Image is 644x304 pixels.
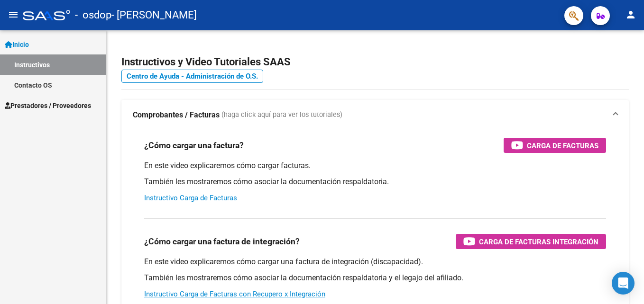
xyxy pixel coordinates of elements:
[144,161,606,171] p: En este video explicaremos cómo cargar facturas.
[612,272,635,295] div: Open Intercom Messenger
[5,100,91,111] span: Prestadores / Proveedores
[144,235,300,248] h3: ¿Cómo cargar una factura de integración?
[111,5,197,26] span: - [PERSON_NAME]
[121,100,629,130] mat-expansion-panel-header: Comprobantes / Facturas (haga click aquí para ver los tutoriales)
[144,139,244,152] h3: ¿Cómo cargar una factura?
[75,5,111,26] span: - osdop
[121,70,263,83] a: Centro de Ayuda - Administración de O.S.
[8,9,19,20] mat-icon: menu
[133,110,220,120] strong: Comprobantes / Facturas
[144,273,606,283] p: También les mostraremos cómo asociar la documentación respaldatoria y el legajo del afiliado.
[144,194,237,202] a: Instructivo Carga de Facturas
[121,53,629,71] h2: Instructivos y Video Tutoriales SAAS
[144,177,606,187] p: También les mostraremos cómo asociar la documentación respaldatoria.
[456,234,606,249] button: Carga de Facturas Integración
[479,236,598,248] span: Carga de Facturas Integración
[221,110,342,120] span: (haga click aquí para ver los tutoriales)
[527,140,598,152] span: Carga de Facturas
[144,290,325,298] a: Instructivo Carga de Facturas con Recupero x Integración
[144,257,606,267] p: En este video explicaremos cómo cargar una factura de integración (discapacidad).
[625,9,636,20] mat-icon: person
[504,138,606,153] button: Carga de Facturas
[5,39,29,50] span: Inicio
